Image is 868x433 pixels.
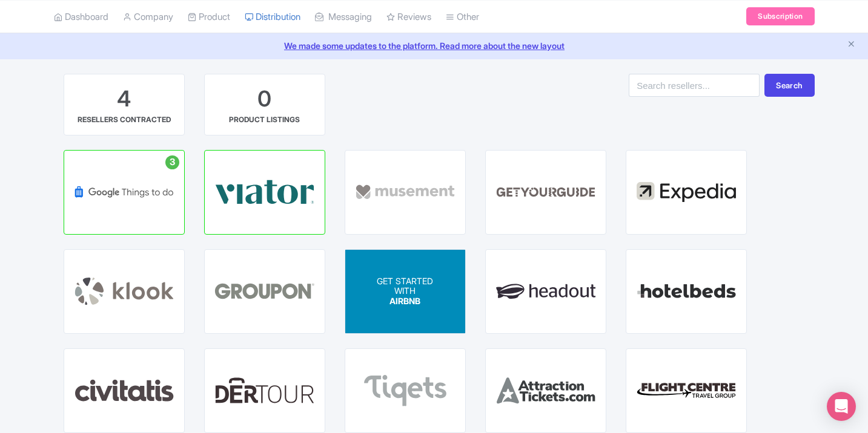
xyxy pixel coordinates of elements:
[629,74,760,97] input: Search resellers...
[827,392,856,421] div: Open Intercom Messenger
[7,39,861,52] a: We made some updates to the platform. Read more about the new layout
[78,114,171,125] div: RESELLERS CONTRACTED
[257,84,271,114] div: 0
[389,296,420,306] span: AIRBNB
[345,249,466,334] a: GET STARTED WITH AIRBNB
[229,114,300,125] div: PRODUCT LISTINGS
[847,38,856,52] button: Close announcement
[64,74,185,135] a: 4 RESELLERS CONTRACTED
[64,150,185,235] a: 3
[746,7,814,25] a: Subscription
[764,74,814,97] button: Search
[377,286,433,296] p: WITH
[204,74,325,135] a: 0 PRODUCT LISTINGS
[377,275,433,285] span: GET STARTED
[117,84,131,114] div: 4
